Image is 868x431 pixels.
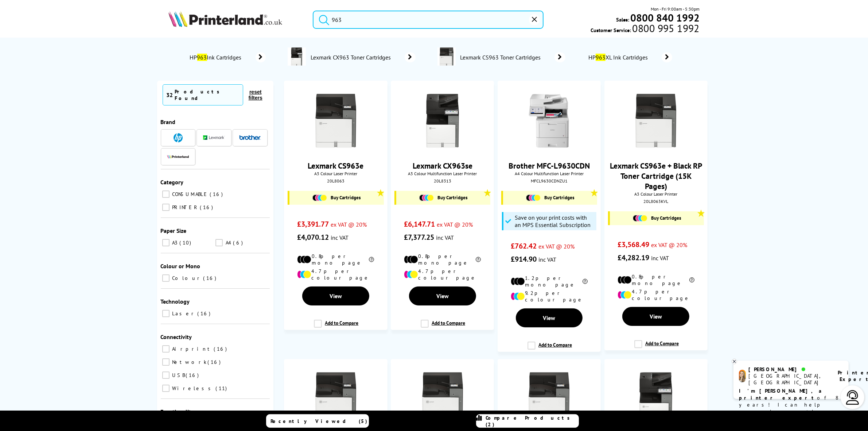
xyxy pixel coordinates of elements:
[203,135,225,140] img: Lexmark
[312,195,327,201] img: Cartridges
[622,307,689,326] a: View
[596,54,606,61] mark: 963
[162,310,170,317] input: Laser 16
[271,418,368,424] span: Recently Viewed (5)
[180,239,193,246] span: 10
[293,195,380,201] a: Buy Cartridges
[162,274,170,282] input: Colour 16
[618,273,694,286] li: 0.8p per mono page
[302,286,369,305] a: View
[404,253,481,266] li: 0.8p per mono page
[515,214,594,228] span: Save on your print costs with an MPS Essential Subscription
[629,14,700,21] a: 0800 840 1992
[331,221,367,228] span: ex VAT @ 20%
[297,232,329,242] span: £4,070.12
[587,54,651,61] span: HP XL Ink Cartridges
[404,232,434,242] span: £7,377.25
[436,234,454,241] span: inc VAT
[171,372,185,378] span: USB
[616,16,629,23] span: Sales:
[161,178,184,186] span: Category
[161,408,194,415] span: Functionality
[628,93,683,148] img: lexmark-cs963e-front-small.jpg
[224,239,232,246] span: A4
[633,215,647,222] img: Cartridges
[161,118,176,126] span: Brand
[331,195,361,201] span: Buy Cartridges
[162,385,170,392] input: Wireless 11
[313,11,543,29] input: Search product or brand
[168,11,282,27] img: Printerland Logo
[522,372,576,427] img: lexmark-cs963e-front-small.jpg
[651,215,681,221] span: Buy Cartridges
[739,388,843,422] p: of 8 years! I can help you choose the right product
[310,54,394,61] span: Lexmark CX963 Toner Cartridges
[618,253,649,262] span: £4,282.19
[168,11,304,28] a: Printerland Logo
[528,342,572,355] label: Add to Compare
[394,171,490,176] span: A3 Colour Multifunction Laser Printer
[266,414,369,428] a: Recently Viewed (5)
[171,239,179,246] span: A3
[175,88,239,101] div: Products Found
[308,93,363,148] img: lexmark-cs963e-front-small.jpg
[171,346,213,352] span: Airprint
[216,385,229,392] span: 11
[511,290,588,303] li: 9.2p per colour page
[421,320,465,334] label: Add to Compare
[197,54,207,61] mark: 963
[162,372,170,379] input: USB 16
[297,268,374,281] li: 4.7p per colour page
[749,366,829,373] div: [PERSON_NAME]
[161,262,201,270] span: Colour or Mono
[591,25,700,34] span: Customer Service:
[396,178,489,184] div: 20L8313
[516,308,583,327] a: View
[162,239,170,246] input: A3 10
[331,234,349,241] span: inc VAT
[608,191,704,197] span: A3 Colour Laser Printer
[507,195,593,201] a: Buy Cartridges
[171,310,197,317] span: Laser
[297,219,329,229] span: £3,391.77
[188,52,266,62] a: HP963Ink Cartridges
[459,54,544,61] span: Lexmark CS963 Toner Cartridges
[171,204,199,211] span: PRINTER
[162,191,170,198] input: CONSUMABLE 16
[404,219,435,229] span: £6,147.71
[188,54,245,61] span: HP Ink Cartridges
[404,268,481,281] li: 4.7p per colour page
[610,199,702,204] div: 20L8063KVL
[587,52,672,62] a: HP963XL Ink Cartridges
[651,241,687,249] span: ex VAT @ 20%
[739,370,746,382] img: amy-livechat.png
[314,320,358,334] label: Add to Compare
[214,346,229,352] span: 16
[618,288,694,301] li: 4.7p per colour page
[400,195,487,201] a: Buy Cartridges
[459,47,565,67] a: Lexmark CS963 Toner Cartridges
[308,372,363,427] img: lexmark-cs963e-front-small.jpg
[437,221,473,228] span: ex VAT @ 20%
[501,171,597,176] span: A4 Colour Multifunction Laser Printer
[161,227,187,234] span: Paper Size
[288,171,384,176] span: A3 Colour Laser Printer
[509,161,590,171] a: Brother MFC-L9630CDN
[610,161,702,191] a: Lexmark CS963e + Black RP Toner Cartridge (15K Pages)
[651,5,700,12] span: Mon - Fri 9:00am - 5:30pm
[486,415,579,428] span: Compare Products (2)
[543,314,555,322] span: View
[845,390,860,405] img: user-headset-light.svg
[437,47,456,66] img: 20l8063-deptimage.jpg
[167,91,173,99] span: 32
[630,11,700,24] b: 0800 840 1992
[628,372,683,427] img: lexmark-cx961se-front-small.jpg
[415,93,470,148] img: lexmark-cx961se-front-small.jpg
[749,373,829,386] div: [GEOGRAPHIC_DATA], [GEOGRAPHIC_DATA]
[634,340,679,354] label: Add to Compare
[511,275,588,288] li: 1.2p per mono page
[167,155,189,158] img: Printerland
[171,359,207,365] span: Network
[415,372,470,427] img: lexmark-cs963e-front-small.jpg
[522,93,576,148] img: Brother-MFC-L9630CDN-Front-Small.jpg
